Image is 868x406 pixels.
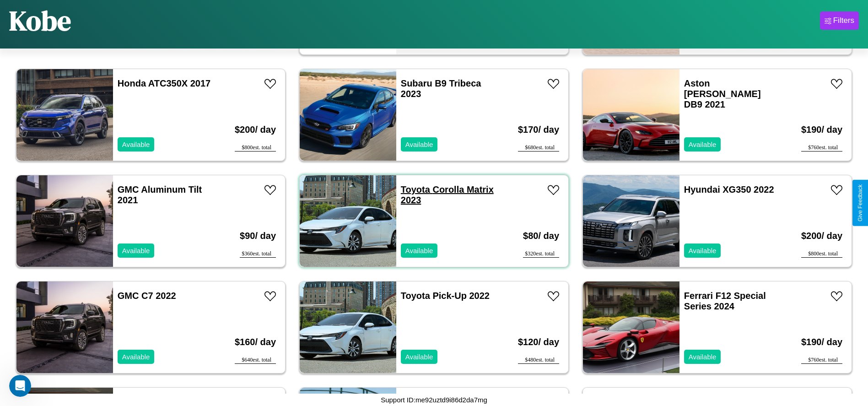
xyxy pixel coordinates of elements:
p: Available [405,244,433,257]
h3: $ 90 / day [240,222,276,250]
div: Give Feedback [857,184,863,222]
h3: $ 190 / day [801,328,842,357]
a: Toyota Corolla Matrix 2023 [401,184,494,205]
a: GMC Aluminum Tilt 2021 [118,184,202,205]
p: Available [405,138,433,151]
p: Available [122,138,150,151]
h3: $ 170 / day [518,115,559,144]
h1: Kobe [9,2,71,39]
button: Filters [820,11,859,30]
p: Available [122,351,150,363]
p: Available [405,351,433,363]
h3: $ 120 / day [518,328,559,357]
h3: $ 160 / day [235,328,276,357]
a: Ferrari F12 Special Series 2024 [684,291,766,311]
div: $ 760 est. total [801,144,842,152]
div: $ 360 est. total [240,250,276,258]
a: Toyota Pick-Up 2022 [401,291,490,301]
p: Support ID: me92uztd9i86d2da7mg [381,394,487,406]
p: Available [689,351,717,363]
h3: $ 200 / day [801,222,842,250]
a: Hyundai XG350 2022 [684,184,774,195]
h3: $ 80 / day [523,222,559,250]
div: $ 640 est. total [235,357,276,364]
div: $ 320 est. total [523,250,559,258]
div: $ 480 est. total [518,357,559,364]
a: Honda ATC350X 2017 [118,78,210,88]
h3: $ 190 / day [801,115,842,144]
p: Available [689,244,717,257]
div: $ 760 est. total [801,357,842,364]
a: Aston [PERSON_NAME] DB9 2021 [684,78,761,109]
h3: $ 200 / day [235,115,276,144]
div: $ 680 est. total [518,144,559,152]
div: Filters [833,16,854,25]
a: Subaru B9 Tribeca 2023 [401,78,481,99]
iframe: Intercom live chat [9,375,31,397]
p: Available [122,244,150,257]
div: $ 800 est. total [235,144,276,152]
p: Available [689,138,717,151]
div: $ 800 est. total [801,250,842,258]
a: GMC C7 2022 [118,291,176,301]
